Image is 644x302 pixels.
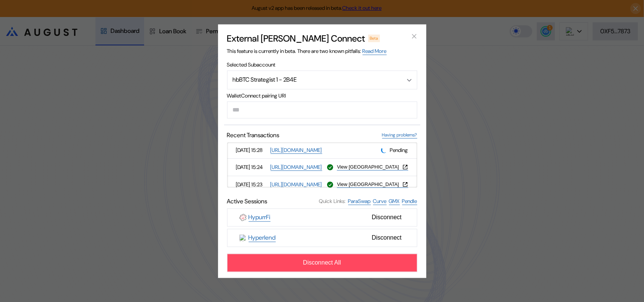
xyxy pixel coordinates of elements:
span: [DATE] 15:28 [236,147,267,154]
button: View [GEOGRAPHIC_DATA] [337,181,408,187]
button: close modal [408,30,420,42]
span: Active Sessions [227,197,267,205]
a: HypurrFi [249,213,271,221]
span: Recent Transactions [227,131,280,139]
span: WalletConnect pairing URI [227,92,417,99]
a: Pendle [402,198,417,205]
button: View [GEOGRAPHIC_DATA] [337,164,408,170]
span: [DATE] 15:23 [236,181,267,188]
span: This feature is currently in beta. There are two known pitfalls: [227,48,387,55]
div: Beta [368,34,380,42]
button: Open menu [227,70,417,89]
a: [URL][DOMAIN_NAME] [271,164,322,171]
div: hbBTC Strategist 1 - 2B4E [233,76,392,84]
span: Disconnect [369,211,404,224]
button: Disconnect All [227,254,417,272]
img: pending [381,147,387,153]
span: [DATE] 15:24 [236,164,267,171]
img: HypurrFi [240,214,246,221]
a: [URL][DOMAIN_NAME] [271,147,322,154]
span: Disconnect [369,231,404,244]
img: Hyperlend [240,234,246,241]
a: View [GEOGRAPHIC_DATA] [337,181,408,188]
button: HypurrFiHypurrFiDisconnect [227,208,417,226]
a: GMX [389,198,400,205]
div: Pending [381,147,408,154]
a: View [GEOGRAPHIC_DATA] [337,164,408,170]
a: [URL][DOMAIN_NAME] [271,181,322,188]
h2: External [PERSON_NAME] Connect [227,33,365,44]
span: Disconnect All [303,259,341,266]
a: Curve [373,198,387,205]
a: ParaSwap [348,198,371,205]
span: Quick Links: [319,198,346,205]
button: HyperlendHyperlendDisconnect [227,229,417,247]
a: Read More [363,48,387,55]
span: Selected Subaccount [227,61,417,68]
a: Having problems? [382,132,417,138]
a: Hyperlend [249,234,276,242]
